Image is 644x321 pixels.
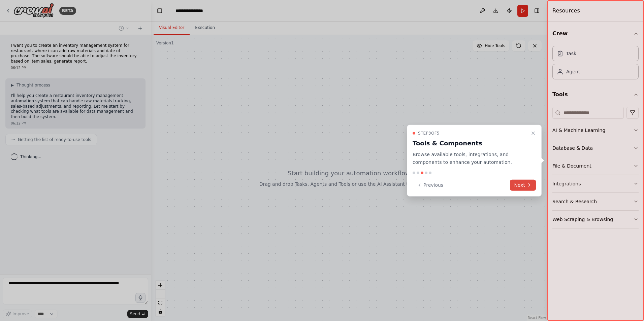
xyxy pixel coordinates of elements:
[155,6,164,15] button: Hide left sidebar
[510,179,536,190] button: Next
[529,129,537,137] button: Close walkthrough
[413,151,528,166] p: Browse available tools, integrations, and components to enhance your automation.
[418,131,440,136] span: Step 3 of 5
[413,179,447,190] button: Previous
[413,139,528,148] h3: Tools & Components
